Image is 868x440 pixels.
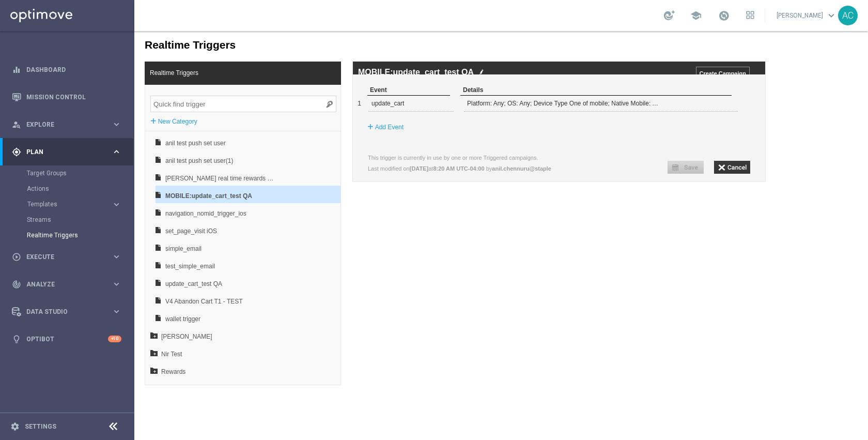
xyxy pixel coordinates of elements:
[12,307,112,316] div: Data Studio
[112,307,121,316] i: keyboard_arrow_right
[27,169,107,177] a: Target Groups
[108,336,121,342] div: +10
[12,335,21,344] i: lightbulb
[112,147,121,157] i: keyboard_arrow_right
[26,309,112,315] span: Data Studio
[11,335,122,343] button: lightbulb Optibot +10
[12,147,112,157] div: Plan
[220,65,227,80] div: 1
[11,280,122,289] button: track_changes Analyze keyboard_arrow_right
[26,83,121,111] a: Mission Control
[31,168,142,175] div: MOBILE:update_cart_test QA
[326,54,597,65] div: Details
[31,244,142,262] span: update_cart_test QA
[275,134,294,141] b: [DATE]
[26,281,112,287] span: Analyze
[12,252,21,262] i: play_circle_outline
[31,115,142,123] div: anil test push set user
[26,56,121,83] a: Dashboard
[24,85,63,96] label: New Category
[233,54,316,65] div: Event
[12,65,21,74] i: equalizer
[112,279,121,289] i: keyboard_arrow_right
[11,120,122,129] button: person_search Explore keyboard_arrow_right
[16,65,202,81] input: Quick find trigger
[345,38,350,44] img: edit_white.png
[330,65,527,80] div: Platform: Any; OS: Any; Device Type One of mobile; Native Mobile: Any; item_sku_1: Any; item_sku_...
[27,165,133,181] div: Target Groups
[31,103,142,121] span: anil test push set user
[26,122,112,128] span: Explore
[234,134,417,141] lable: Last modified on at by
[27,200,122,208] button: Templates keyboard_arrow_right
[838,6,858,25] div: AC
[26,325,108,353] a: Optibot
[11,93,122,101] button: Mission Control
[31,191,142,209] span: set_page_visit iOS
[358,134,417,141] b: anil.chennuru@staple
[27,332,141,350] span: Rewards
[26,149,112,155] span: Plan
[112,252,121,262] i: keyboard_arrow_right
[27,314,141,332] span: Nir Test
[31,226,142,244] span: test_simple_email
[562,36,615,49] input: Create Campaign
[11,308,122,316] div: Data Studio keyboard_arrow_right
[27,216,107,224] a: Streams
[224,37,339,46] label: MOBILE:update_cart_test QA
[12,120,112,129] div: Explore
[12,325,121,353] div: Optibot
[776,8,838,23] a: [PERSON_NAME]keyboard_arrow_down
[234,124,404,130] label: This trigger is currently in use by one or more Triggered campaigns.
[27,212,133,227] div: Streams
[12,147,21,157] i: gps_fixed
[31,274,142,281] div: V4 Abandon Cart T1 - TEST
[12,280,112,289] div: Analyze
[27,201,112,207] div: Templates
[31,209,142,226] span: simple_email
[12,252,112,262] div: Execute
[31,279,142,297] span: wallet trigger
[826,10,837,21] span: keyboard_arrow_down
[27,227,133,243] div: Realtime Triggers
[233,90,239,101] label: +
[27,201,101,207] span: Templates
[31,121,142,139] span: anil test push set user(1)
[112,119,121,129] i: keyboard_arrow_right
[11,148,122,156] button: gps_fixed Plan keyboard_arrow_right
[299,134,350,141] b: 8:20 AM UTC-04:00
[10,33,69,51] span: Realtime Triggers
[27,297,141,314] span: [PERSON_NAME]
[31,133,142,140] div: anil test push set user(1)
[16,85,22,95] label: +
[27,181,133,196] div: Actions
[12,120,21,129] i: person_search
[31,186,142,193] div: navigation_nomid_trigger_ios
[241,91,269,101] label: Add Event
[31,139,142,156] span: [PERSON_NAME] real time rewards discovery
[27,196,133,212] div: Templates
[10,422,20,431] i: settings
[25,423,56,430] a: Settings
[12,56,121,83] div: Dashboard
[31,150,142,158] div: mitch real time rewards discovery
[27,185,107,193] a: Actions
[31,174,142,191] span: navigation_nomid_trigger_ios
[237,65,320,80] div: update_cart
[11,66,122,74] button: equalizer Dashboard
[12,83,121,111] div: Mission Control
[112,200,121,209] i: keyboard_arrow_right
[11,253,122,261] button: play_circle_outline Execute keyboard_arrow_right
[12,280,21,289] i: track_changes
[26,254,112,260] span: Execute
[690,10,702,21] span: school
[31,262,142,279] span: V4 Abandon Cart T1 - TEST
